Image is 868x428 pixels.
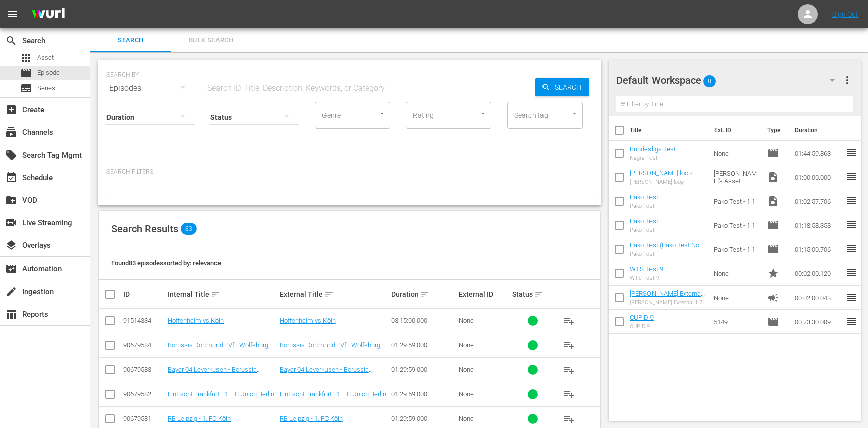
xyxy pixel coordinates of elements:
[280,366,373,381] a: Bayer 04 Leverkusen - Borussia Mönchengladbach
[177,35,245,46] span: Bulk Search
[703,71,716,92] span: 8
[630,314,654,321] a: CUPID 9
[123,415,165,422] div: 90679581
[459,290,509,298] div: External ID
[563,413,575,425] span: playlist_add
[324,290,334,299] span: sort
[630,290,705,305] a: [PERSON_NAME] External 1 2 min
[846,315,858,327] span: reorder
[767,292,779,304] span: Ad
[841,74,853,86] span: more_vert
[5,194,17,206] span: VOD
[459,317,509,324] div: None
[534,290,544,299] span: sort
[630,241,703,256] a: Pako Test (Pako Test No Promos)
[630,323,654,330] div: CUPID 9
[168,317,224,324] a: Hoffenheim vs Köln
[767,171,779,183] span: Video
[789,116,849,145] th: Duration
[123,390,165,398] div: 90679582
[123,290,165,298] div: ID
[710,310,763,334] td: 5149
[377,109,387,118] button: Open
[123,317,165,324] div: 91514334
[630,193,658,201] a: Pako Test
[791,165,846,189] td: 01:00:00.000
[280,341,386,356] a: Borussia Dortmund - VfL Wolfsburg, EMEA
[791,237,846,261] td: 01:15:00.706
[710,286,763,310] td: None
[459,390,509,398] div: None
[96,35,165,46] span: Search
[5,126,17,138] span: Channels
[832,10,858,18] a: Sign Out
[767,147,779,159] span: Episode
[391,341,456,349] div: 01:29:59.000
[767,219,779,231] span: Episode
[846,291,858,303] span: reorder
[391,288,456,300] div: Duration
[5,308,17,320] span: Reports
[420,290,429,299] span: sort
[168,366,261,381] a: Bayer 04 Leverkusen - Borussia Mönchengladbach
[630,299,706,306] div: [PERSON_NAME] External 1 2 min
[710,261,763,286] td: None
[557,309,581,333] button: playlist_add
[563,388,575,400] span: playlist_add
[20,67,32,79] span: Episode
[557,333,581,357] button: playlist_add
[37,68,60,78] span: Episode
[5,286,17,298] span: Ingestion
[168,288,277,300] div: Internal Title
[767,316,779,328] span: Episode
[846,267,858,279] span: reorder
[563,364,575,376] span: playlist_add
[551,78,589,96] span: Search
[512,288,554,300] div: Status
[570,109,579,118] button: Open
[563,339,575,351] span: playlist_add
[841,68,853,92] button: more_vert
[111,223,178,235] span: Search Results
[710,141,763,165] td: None
[391,390,456,398] div: 01:29:59.000
[24,3,72,26] img: ans4CAIJ8jUAAAAAAAAAAAAAAAAAAAAAAAAgQb4GAAAAAAAAAAAAAAAAAAAAAAAAJMjXAAAAAAAAAAAAAAAAAAAAAAAAgAT5G...
[846,147,858,159] span: reorder
[791,310,846,334] td: 00:23:30.009
[791,286,846,310] td: 00:02:00.043
[630,275,663,281] div: WTS Test 9
[6,8,18,20] span: menu
[20,52,32,64] span: Asset
[563,315,575,327] span: playlist_add
[106,74,195,102] div: Episodes
[630,145,676,153] a: Bundesliga Test
[391,366,456,373] div: 01:29:59.000
[761,116,789,145] th: Type
[280,390,386,398] a: Eintracht Frankfurt - 1. FC Union Berlin
[846,171,858,183] span: reorder
[791,213,846,237] td: 01:18:58.358
[459,366,509,373] div: None
[630,265,663,273] a: WTS Test 9
[280,415,343,422] a: RB Leipzig - 1. FC Köln
[710,213,763,237] td: Pako Test - 1.1
[710,237,763,261] td: Pako Test - 1.1
[630,155,676,161] div: Nagra Test
[791,261,846,286] td: 00:02:00.120
[846,243,858,255] span: reorder
[478,109,488,118] button: Open
[459,341,509,349] div: None
[791,141,846,165] td: 01:44:59.863
[111,259,221,267] span: Found 83 episodes sorted by: relevance
[168,341,274,356] a: Borussia Dortmund - VfL Wolfsburg, EMEA
[5,263,17,275] span: Automation
[557,382,581,406] button: playlist_add
[710,165,763,189] td: [PERSON_NAME]'s Asset
[168,415,231,422] a: RB Leipzig - 1. FC Köln
[535,78,589,96] button: Search
[211,290,220,299] span: sort
[20,82,32,94] span: Series
[37,53,54,63] span: Asset
[630,116,708,145] th: Title
[710,189,763,213] td: Pako Test - 1.1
